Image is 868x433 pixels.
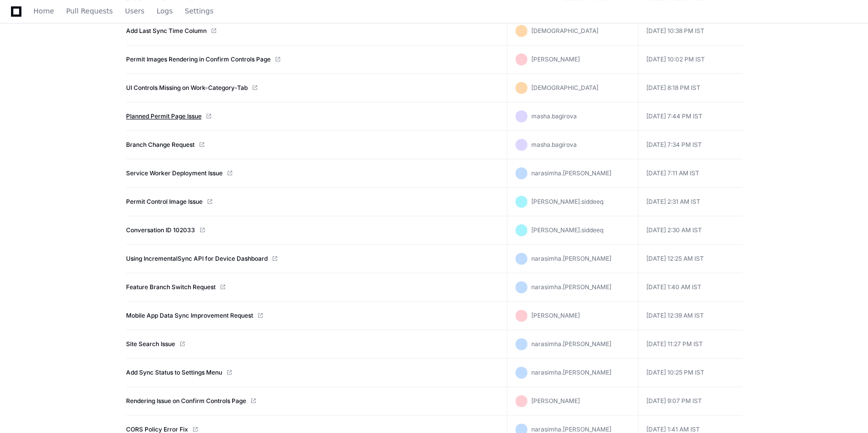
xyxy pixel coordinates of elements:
[638,188,742,216] td: [DATE] 2:31 AM IST
[531,27,598,34] span: [DEMOGRAPHIC_DATA]
[531,340,611,348] span: narasimha.[PERSON_NAME]
[531,141,577,148] span: masha.bagirova
[638,330,742,359] td: [DATE] 11:27 PM IST
[126,55,271,63] a: Permit Images Rendering in Confirm Controls Page
[126,255,268,263] a: Using IncrementalSync API for Device Dashboard
[638,74,742,102] td: [DATE] 8:18 PM IST
[531,169,611,177] span: narasimha.[PERSON_NAME]
[126,397,246,405] a: Rendering Issue on Confirm Controls Page
[531,226,603,234] span: [PERSON_NAME].siddeeq
[638,273,742,302] td: [DATE] 1:40 AM IST
[638,359,742,387] td: [DATE] 10:25 PM IST
[125,8,145,14] span: Users
[531,255,611,262] span: narasimha.[PERSON_NAME]
[638,387,742,416] td: [DATE] 9:07 PM IST
[126,112,202,120] a: Planned Permit Page Issue
[638,17,742,45] td: [DATE] 10:38 PM IST
[638,216,742,245] td: [DATE] 2:30 AM IST
[531,397,580,405] span: [PERSON_NAME]
[638,102,742,131] td: [DATE] 7:44 PM IST
[126,283,216,291] a: Feature Branch Switch Request
[126,340,175,348] a: Site Search Issue
[126,226,195,234] a: Conversation ID 102033
[531,55,580,63] span: [PERSON_NAME]
[531,84,598,91] span: [DEMOGRAPHIC_DATA]
[157,8,173,14] span: Logs
[531,369,611,376] span: narasimha.[PERSON_NAME]
[638,159,742,188] td: [DATE] 7:11 AM IST
[126,198,203,206] a: Permit Control Image Issue
[126,312,253,320] a: Mobile App Data Sync Improvement Request
[531,312,580,319] span: [PERSON_NAME]
[638,45,742,74] td: [DATE] 10:02 PM IST
[531,426,611,433] span: narasimha.[PERSON_NAME]
[34,8,54,14] span: Home
[531,112,577,120] span: masha.bagirova
[126,84,248,92] a: UI Controls Missing on Work-Category-Tab
[126,27,207,35] a: Add Last Sync Time Column
[126,169,223,177] a: Service Worker Deployment Issue
[638,302,742,330] td: [DATE] 12:39 AM IST
[638,245,742,273] td: [DATE] 12:25 AM IST
[66,8,113,14] span: Pull Requests
[531,283,611,291] span: narasimha.[PERSON_NAME]
[126,369,222,377] a: Add Sync Status to Settings Menu
[531,198,603,205] span: [PERSON_NAME].siddeeq
[638,131,742,159] td: [DATE] 7:34 PM IST
[185,8,213,14] span: Settings
[126,141,195,149] a: Branch Change Request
